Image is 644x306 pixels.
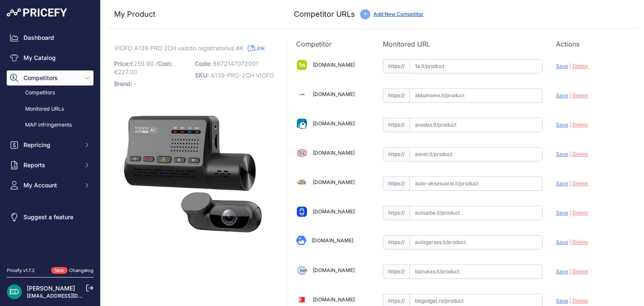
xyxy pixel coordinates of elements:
[296,39,369,49] p: Competitor
[556,268,568,275] span: Save
[572,180,588,187] span: Delete
[114,8,270,20] h3: My Product
[383,265,410,279] span: https://
[23,74,78,82] span: Competitors
[7,70,93,86] button: Competitors
[556,92,568,99] span: Save
[248,43,265,53] a: Link
[118,68,137,75] span: 227.00
[556,239,568,245] span: Save
[383,176,410,191] span: https://
[7,30,93,45] a: Dashboard
[556,39,629,49] p: Actions
[569,63,571,69] span: |
[7,137,93,153] button: Repricing
[383,118,410,132] span: https://
[410,235,543,249] input: autogarsas.lt/product
[569,180,571,187] span: |
[7,118,93,132] a: MAP infringements
[572,63,588,69] span: Delete
[572,92,588,99] span: Delete
[569,151,571,157] span: |
[572,298,588,304] span: Delete
[195,60,211,67] span: Code:
[51,267,68,274] span: New
[7,30,93,257] nav: Sidebar
[556,122,568,128] span: Save
[69,267,93,273] a: Changelog
[569,122,571,128] span: |
[27,285,75,292] a: [PERSON_NAME]
[556,63,568,69] span: Save
[383,39,543,49] p: Monitored URL
[572,151,588,157] span: Delete
[313,91,355,97] a: [DOMAIN_NAME]
[313,179,355,185] a: [DOMAIN_NAME]
[114,80,132,87] span: Brand:
[313,267,355,273] a: [DOMAIN_NAME]
[572,122,588,128] span: Delete
[410,88,543,103] input: abbahome.lt/product
[27,293,114,299] a: [EMAIL_ADDRESS][DOMAIN_NAME]
[569,298,571,304] span: |
[556,151,568,157] span: Save
[213,60,258,67] span: 6972147072001
[158,60,172,67] span: Cost:
[134,80,136,87] span: -
[7,178,93,193] button: My Account
[383,59,410,73] span: https://
[569,92,571,99] span: |
[7,8,67,17] img: Pricefy Logo
[383,88,410,103] span: https://
[374,11,423,17] a: Add New Competitor
[410,118,543,132] input: anodas.lt/product
[383,147,410,161] span: https://
[569,268,571,275] span: |
[7,267,35,274] div: Pricefy v1.7.2
[7,50,93,65] a: My Catalog
[7,102,93,117] a: Monitored URLs
[572,268,588,275] span: Delete
[313,120,355,127] a: [DOMAIN_NAME]
[313,208,355,215] a: [DOMAIN_NAME]
[114,43,243,53] span: VIOFO A139 PRO 2CH vaizdo registratorius 4K
[410,176,543,191] input: auto-aksesuarai.lt/product
[556,298,568,304] span: Save
[7,86,93,100] a: Competitors
[195,72,209,79] span: SKU:
[569,210,571,216] span: |
[410,147,543,161] input: asnet.lt/product
[7,210,93,225] a: Suggest a feature
[114,58,190,78] p: €
[23,141,78,149] span: Repricing
[313,150,355,156] a: [DOMAIN_NAME]
[114,60,172,75] span: / €
[572,239,588,245] span: Delete
[383,235,410,249] span: https://
[410,206,543,220] input: autoaibe.lt/product
[556,210,568,216] span: Save
[7,158,93,173] button: Reports
[569,239,571,245] span: |
[572,210,588,216] span: Delete
[312,237,353,244] a: [DOMAIN_NAME]
[134,60,154,67] span: 259.90
[410,59,543,73] input: 1a.lt/product
[23,161,78,169] span: Reports
[210,72,274,79] span: A139-PRO-2CH VIOFO
[410,265,543,279] input: baitukas.lt/product
[23,181,78,189] span: My Account
[383,206,410,220] span: https://
[313,62,355,68] a: [DOMAIN_NAME]
[556,180,568,187] span: Save
[313,296,355,303] a: [DOMAIN_NAME]
[294,8,355,20] h3: Competitor URLs
[114,60,130,67] span: Price:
